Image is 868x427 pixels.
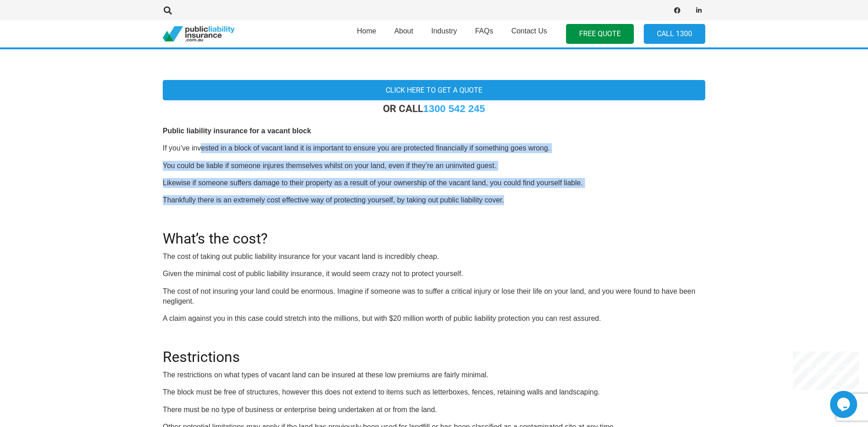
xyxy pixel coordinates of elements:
span: About [394,27,413,35]
strong: OR CALL [383,103,485,114]
a: Click here to get a quote [163,80,705,100]
a: 1300 542 245 [423,103,485,114]
a: Facebook [671,4,684,17]
iframe: chat widget [793,352,859,390]
a: LinkedIn [693,4,705,17]
p: Likewise if someone suffers damage to their property as a result of your ownership of the vacant ... [163,178,705,188]
p: Given the minimal cost of public liability insurance, it would seem crazy not to protect yourself. [163,269,705,279]
p: You could be liable if someone injures themselves whilst on your land, even if they’re an uninvit... [163,161,705,171]
a: About [385,18,422,50]
p: A claim against you in this case could stretch into the millions, but with $20 million worth of p... [163,314,705,324]
p: The block must be free of structures, however this does not extend to items such as letterboxes, ... [163,387,705,397]
a: Call 1300 [644,24,705,44]
p: The restrictions on what types of vacant land can be insured at these low premiums are fairly min... [163,370,705,380]
a: FREE QUOTE [566,24,634,44]
span: Industry [431,27,457,35]
a: Search [159,6,177,14]
p: Thankfully there is an extremely cost effective way of protecting yourself, by taking out public ... [163,195,705,205]
p: The cost of taking out public liability insurance for your vacant land is incredibly cheap. [163,252,705,262]
b: Public liability insurance for a vacant block [163,127,311,135]
a: pli_logotransparent [163,26,235,42]
h2: Restrictions [163,338,705,366]
span: Contact Us [511,27,547,35]
a: Industry [422,18,466,50]
span: FAQs [475,27,493,35]
span: Home [357,27,376,35]
a: FAQs [466,18,502,50]
p: The cost of not insuring your land could be enormous. Imagine if someone was to suffer a critical... [163,286,705,307]
a: Contact Us [502,18,556,50]
p: There must be no type of business or enterprise being undertaken at or from the land. [163,405,705,415]
iframe: chat widget [830,391,859,418]
a: Home [348,18,385,50]
h2: What’s the cost? [163,219,705,247]
p: If you’ve invested in a block of vacant land it is important to ensure you are protected financia... [163,143,705,153]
